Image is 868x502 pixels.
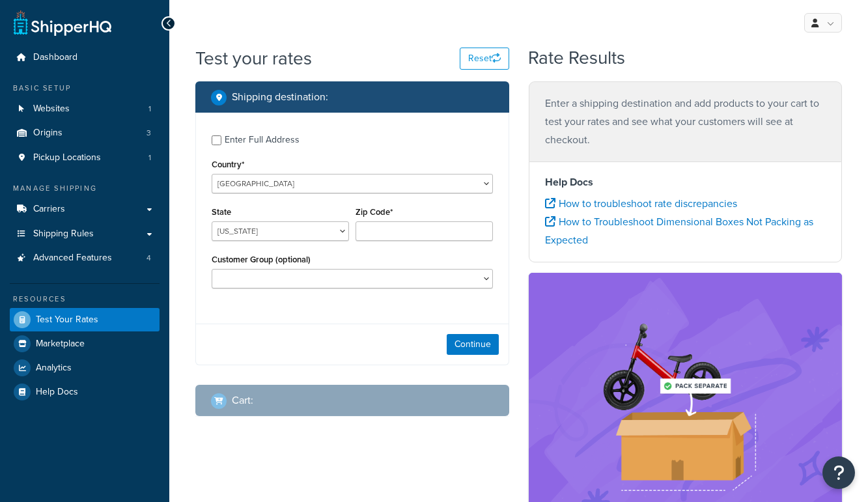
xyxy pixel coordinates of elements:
[528,48,625,68] h2: Rate Results
[10,121,160,145] a: Origins3
[147,253,151,264] span: 4
[10,246,160,270] li: Advanced Features
[10,97,160,121] li: Websites
[356,207,393,217] label: Zip Code*
[195,46,312,71] h1: Test your rates
[10,97,160,121] a: Websites1
[232,395,253,406] h2: Cart :
[36,339,85,350] span: Marketplace
[33,52,77,63] span: Dashboard
[212,160,244,169] label: Country*
[10,146,160,170] a: Pickup Locations1
[10,197,160,221] a: Carriers
[545,174,826,190] h4: Help Docs
[10,332,160,356] a: Marketplace
[225,131,300,149] div: Enter Full Address
[545,196,737,211] a: How to troubleshoot rate discrepancies
[33,253,112,264] span: Advanced Features
[33,229,94,240] span: Shipping Rules
[36,363,72,374] span: Analytics
[212,207,231,217] label: State
[10,246,160,270] a: Advanced Features4
[10,83,160,94] div: Basic Setup
[10,183,160,194] div: Manage Shipping
[33,104,70,115] span: Websites
[212,255,311,264] label: Customer Group (optional)
[460,48,509,70] button: Reset
[147,128,151,139] span: 3
[36,314,98,326] span: Test Your Rates
[10,356,160,380] a: Analytics
[10,294,160,305] div: Resources
[10,308,160,331] a: Test Your Rates
[232,91,328,103] h2: Shipping destination :
[148,152,151,163] span: 1
[10,380,160,404] a: Help Docs
[10,121,160,145] li: Origins
[212,135,221,145] input: Enter Full Address
[10,146,160,170] li: Pickup Locations
[33,128,63,139] span: Origins
[33,152,101,163] span: Pickup Locations
[10,46,160,70] a: Dashboard
[822,456,855,489] button: Open Resource Center
[148,104,151,115] span: 1
[33,204,65,215] span: Carriers
[545,214,813,247] a: How to Troubleshoot Dimensional Boxes Not Packing as Expected
[447,334,499,355] button: Continue
[545,94,826,149] p: Enter a shipping destination and add products to your cart to test your rates and see what your c...
[36,387,78,398] span: Help Docs
[10,222,160,246] a: Shipping Rules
